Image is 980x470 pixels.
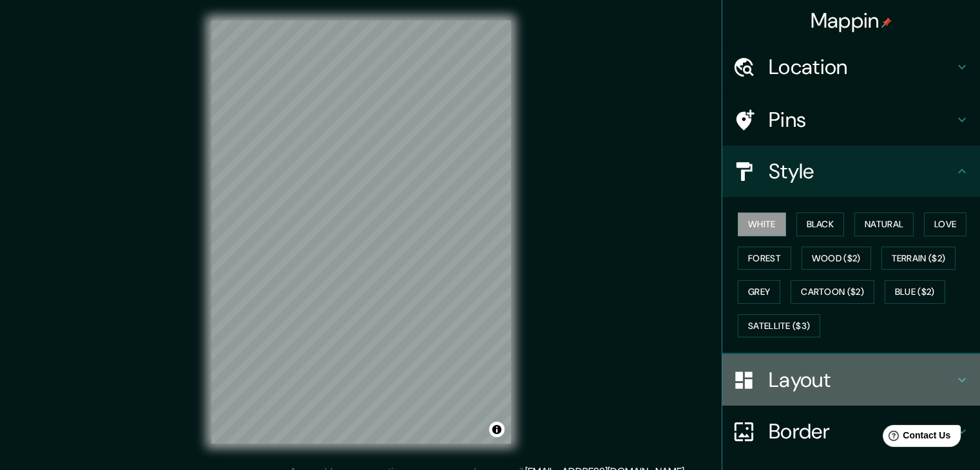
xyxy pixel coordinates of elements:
button: Love [924,212,966,236]
div: Layout [722,354,980,406]
h4: Border [769,418,954,444]
button: Grey [738,280,780,304]
img: pin-icon.png [881,17,892,28]
button: White [738,212,786,236]
canvas: Map [211,21,511,444]
button: Black [796,212,845,236]
h4: Pins [769,107,954,133]
div: Pins [722,94,980,146]
button: Satellite ($3) [738,314,820,338]
h4: Layout [769,367,954,393]
button: Blue ($2) [885,280,945,304]
button: Forest [738,247,791,270]
h4: Mappin [811,8,892,33]
button: Cartoon ($2) [791,280,874,304]
h4: Location [769,54,954,80]
button: Natural [854,212,914,236]
div: Border [722,406,980,457]
button: Wood ($2) [802,247,871,270]
iframe: Help widget launcher [865,420,966,456]
button: Terrain ($2) [881,247,956,270]
button: Toggle attribution [489,422,504,437]
div: Location [722,41,980,93]
div: Style [722,146,980,197]
h4: Style [769,158,954,184]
